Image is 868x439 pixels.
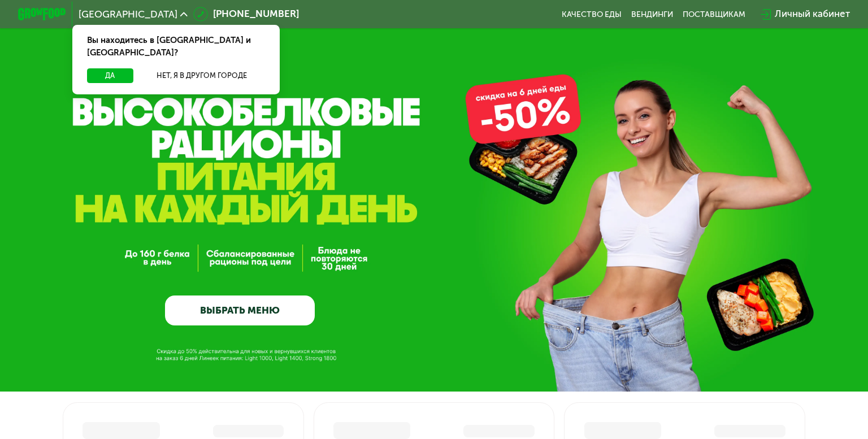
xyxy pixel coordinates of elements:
a: ВЫБРАТЬ МЕНЮ [165,295,315,325]
div: Личный кабинет [775,7,850,21]
a: Качество еды [562,10,622,19]
a: [PHONE_NUMBER] [193,7,298,21]
button: Нет, я в другом городе [138,68,265,83]
a: Вендинги [631,10,673,19]
span: [GEOGRAPHIC_DATA] [79,10,177,19]
div: поставщикам [683,10,745,19]
button: Да [87,68,133,83]
div: Вы находитесь в [GEOGRAPHIC_DATA] и [GEOGRAPHIC_DATA]? [72,25,280,68]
